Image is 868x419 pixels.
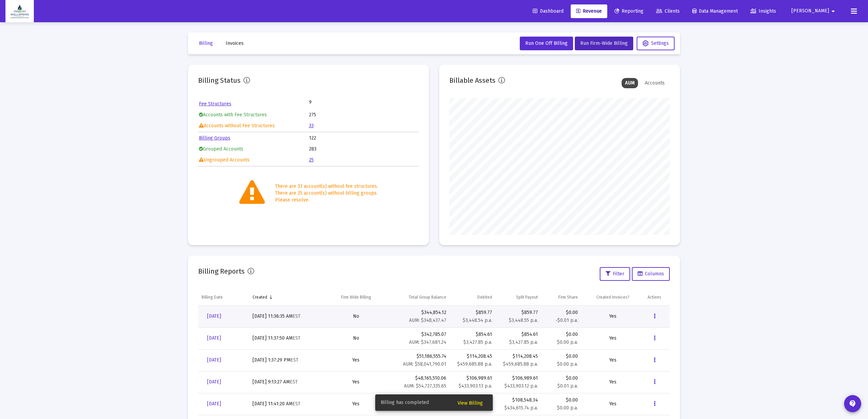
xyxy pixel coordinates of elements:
small: $0.01 p.a. [557,383,578,389]
div: [DATE] 1:37:29 PM [253,357,322,364]
td: Column Firm Share [541,289,581,305]
div: $854.61 [499,331,538,346]
span: Billing has completed [381,399,429,406]
div: Yes [329,401,383,407]
div: Total Group Balance [409,294,446,300]
a: Dashboard [527,4,569,18]
button: Run Firm-Wide Billing [575,37,633,50]
small: $434,615.74 p.a. [504,405,538,411]
button: Settings [637,37,675,50]
td: Column Created Invoices? [581,289,644,305]
span: [DATE] [207,335,221,341]
button: Billing [193,37,218,50]
a: [DATE] [202,331,227,345]
div: $48,165,510.06 [390,375,446,390]
span: Reporting [614,8,643,14]
td: 283 [309,144,418,154]
div: $344,854.12 [390,309,446,324]
span: [DATE] [207,313,221,319]
td: Ungrouped Accounts [199,155,308,165]
small: $3,427.85 p.a. [463,339,492,345]
span: Run Firm-Wide Billing [580,40,628,46]
small: EST [290,379,298,385]
img: Dashboard [11,4,29,18]
div: $859.77 [499,309,538,324]
span: Data Management [692,8,738,14]
div: There are 25 account(s) without billing groups. [275,190,378,197]
div: Firm Wide Billing [341,294,371,300]
span: Clients [656,8,680,14]
small: AUM: $348,437.47 [409,317,446,323]
div: $0.00 [545,375,578,382]
small: $0.00 p.a. [557,405,578,411]
div: Yes [329,379,383,385]
small: $0.00 p.a. [557,361,578,367]
div: $854.61 [453,331,492,338]
small: AUM: $54,727,335.65 [404,383,446,389]
td: Accounts with Fee Structures [199,110,308,120]
button: Invoices [220,37,249,50]
div: Created Invoices? [596,294,629,300]
div: Accounts [641,78,668,88]
a: [DATE] [202,375,227,389]
td: Accounts without Fee Structures [199,121,308,131]
div: $106,989.61 [453,375,492,382]
div: Please resolve. [275,197,378,204]
h2: Billing Status [198,75,241,86]
td: Column Firm Wide Billing [325,289,387,305]
button: Columns [632,267,670,281]
div: Billing Date [202,294,223,300]
a: Clients [651,4,685,18]
a: [DATE] [202,353,227,367]
small: EST [293,335,300,341]
mat-icon: arrow_drop_down [829,4,837,18]
a: Reporting [609,4,649,18]
td: Column Total Group Balance [387,289,450,305]
small: $459,685.88 p.a. [503,361,538,367]
div: $108,548.34 [499,397,538,411]
mat-icon: contact_support [849,400,857,408]
a: 25 [309,157,314,163]
span: Columns [638,271,664,277]
span: Billing [199,40,213,46]
a: 33 [309,123,314,129]
td: Grouped Accounts [199,144,308,154]
td: Column Debited [450,289,496,305]
div: There are 33 account(s) without fee structures. [275,183,378,190]
td: Column Created [249,289,325,305]
small: AUM: $58,041,790.01 [403,361,446,367]
span: [PERSON_NAME] [791,8,829,14]
div: $0.00 [545,397,578,404]
div: Yes [585,335,641,342]
small: $3,427.85 p.a. [509,339,538,345]
div: $342,785.07 [390,331,446,346]
small: $0.00 p.a. [557,339,578,345]
h2: Billing Reports [198,266,245,277]
div: $51,186,555.74 [390,353,446,368]
div: $114,208.45 [453,353,492,360]
div: Yes [585,401,641,407]
td: Column Split Payout [496,289,541,305]
small: EST [293,313,300,319]
span: Revenue [576,8,602,14]
div: [DATE] 9:13:27 AM [253,379,322,385]
a: Data Management [687,4,743,18]
div: $0.00 [545,353,578,360]
a: [DATE] [202,310,227,323]
div: [DATE] 11:37:50 AM [253,335,322,342]
div: $114,208.45 [499,353,538,368]
td: 275 [309,110,418,120]
small: $3,448.55 p.a. [509,317,538,323]
small: $3,448.54 p.a. [463,317,492,323]
div: Firm Share [558,294,578,300]
div: Split Payout [516,294,538,300]
div: $0.00 [545,331,578,338]
button: Filter [600,267,630,281]
div: Yes [585,357,641,364]
small: EST [290,357,298,363]
div: Created [253,294,267,300]
span: Run One Off Billing [525,40,568,46]
div: Actions [648,294,661,300]
div: No [329,335,383,342]
button: [PERSON_NAME] [783,4,845,18]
